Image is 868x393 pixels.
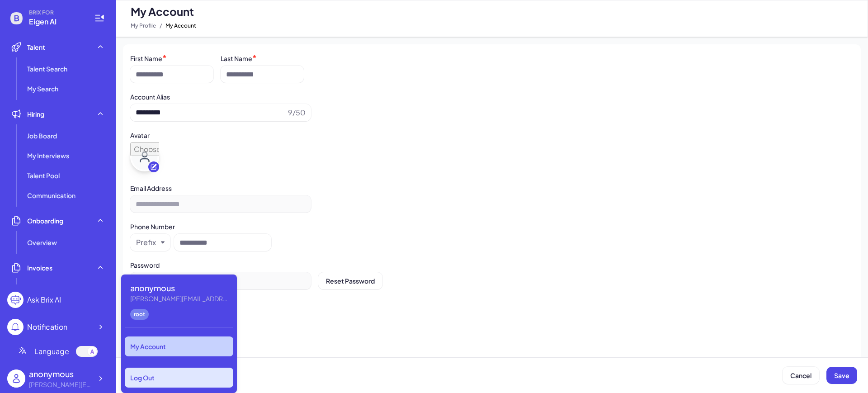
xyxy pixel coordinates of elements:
span: My Account [131,4,194,19]
span: Onboarding [27,216,63,225]
span: Eigen AI [29,16,83,27]
span: Overview [27,238,57,247]
span: My Interviews [27,151,69,160]
label: Email Address [130,184,172,192]
span: Talent Pool [27,171,60,180]
div: Log Out [125,368,233,388]
span: Cancel [790,371,811,379]
span: / [160,20,162,31]
label: Phone Number [130,223,175,231]
span: BRIX FOR [29,9,83,16]
span: Reset Password [326,277,375,285]
span: Communication [27,191,75,200]
span: Job Board [27,131,57,140]
div: ryan@eigenai.com [29,380,92,389]
div: anonymous [29,368,92,380]
span: Invoices [27,263,52,272]
div: ryan@eigenai.com [130,294,230,303]
label: Account Alias [130,93,170,101]
button: Save [826,367,857,384]
label: Password [130,261,160,269]
div: anonymous [130,282,230,294]
span: Hiring [27,109,44,118]
div: Ask Brix AI [27,294,61,305]
span: Language [34,346,69,357]
span: Talent [27,43,45,52]
button: Prefix [136,237,157,248]
div: root [130,309,149,320]
img: user_logo.png [7,369,25,388]
span: My Search [27,84,58,93]
span: 9/50 [284,107,306,118]
div: My Account [125,336,233,356]
button: Cancel [783,367,819,384]
span: Save [834,371,849,379]
button: Reset Password [318,272,382,289]
label: Last Name [221,54,252,62]
div: Prefix [136,237,156,248]
label: First Name [130,54,162,62]
span: My Account [165,20,196,31]
label: Avatar [130,131,150,139]
div: Notification [27,322,67,332]
span: Talent Search [27,64,67,73]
